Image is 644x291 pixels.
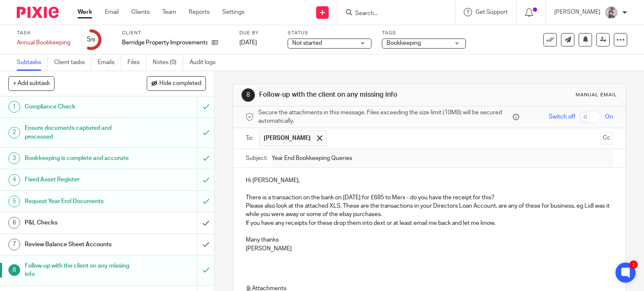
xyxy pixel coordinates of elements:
[600,132,613,144] button: Cc
[246,202,613,219] p: Please also look at the attached XLS. These are the transactions in your Directors Loan Account, ...
[153,54,183,71] a: Notes (0)
[554,8,600,16] p: [PERSON_NAME]
[147,76,206,90] button: Hide completed
[259,90,447,99] h1: Follow-up with the client on any missing info
[382,30,466,36] label: Tags
[25,100,134,113] h1: Compliance Check
[246,176,613,185] p: Hi [PERSON_NAME],
[288,30,371,36] label: Status
[239,40,257,46] span: [DATE]
[189,8,210,16] a: Reports
[264,134,311,142] span: [PERSON_NAME]
[241,88,255,102] div: 8
[549,113,575,121] span: Switch off
[122,39,208,47] p: Berridge Property Improvements Ltd
[576,92,617,98] div: Manual email
[8,264,20,276] div: 8
[258,108,511,126] span: Secure the attachments in this message. Files exceeding the size limit (10MB) will be secured aut...
[190,54,222,71] a: Audit logs
[87,35,95,44] div: 5
[246,236,613,244] p: Many thanks
[17,39,70,47] div: Annual Bookkeeping
[54,54,91,71] a: Client tasks
[8,76,55,90] button: + Add subtask
[25,122,134,143] h1: Ensure documents captured and processed
[8,152,20,164] div: 3
[246,193,613,202] p: There is a transaction on the bank on [DATE] for £685 to Merx - do you have the receipt for this?
[131,8,150,16] a: Clients
[387,40,421,46] span: Bookkeeping
[8,127,20,139] div: 2
[17,7,59,18] img: Pixie
[91,38,95,42] small: /9
[25,195,134,208] h1: Request Year End Documents
[25,152,134,165] h1: Bookkeeping is complete and accurate
[246,154,267,162] label: Subject:
[105,8,119,16] a: Email
[246,219,613,227] p: If you have any receipts for these drop them into dext or at least email me back and let me know.
[8,239,20,250] div: 7
[8,196,20,207] div: 5
[25,216,134,229] h1: P&L Checks
[246,245,613,253] p: [PERSON_NAME]
[78,8,92,16] a: Work
[292,40,322,46] span: Not started
[8,217,20,229] div: 6
[629,260,638,269] div: 1
[98,54,121,71] a: Emails
[17,54,48,71] a: Subtasks
[8,174,20,186] div: 4
[354,10,430,18] input: Search
[246,134,255,142] label: To:
[239,30,277,36] label: Due by
[162,8,176,16] a: Team
[605,113,613,121] span: On
[127,54,146,71] a: Files
[222,8,244,16] a: Settings
[17,30,70,36] label: Task
[8,101,20,113] div: 1
[159,80,201,87] span: Hide completed
[25,173,134,186] h1: Fixed Asset Register
[122,30,229,36] label: Client
[25,260,134,281] h1: Follow-up with the client on any missing info
[25,238,134,251] h1: Review Balance Sheet Accounts
[475,9,508,15] span: Get Support
[605,6,618,19] img: DBTieDye.jpg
